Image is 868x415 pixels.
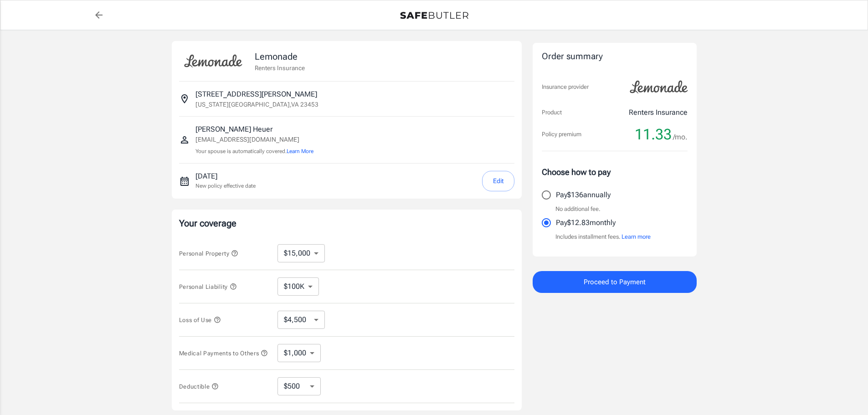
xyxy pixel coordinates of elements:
p: [DATE] [195,171,256,182]
span: Loss of Use [179,317,221,323]
p: New policy effective date [195,182,256,190]
span: 11.33 [635,125,672,143]
p: Your coverage [179,217,514,230]
p: Product [542,108,562,117]
button: Medical Payments to Others [179,348,268,359]
span: Personal Property [179,250,238,257]
div: Order summary [542,50,688,63]
span: /mo. [673,131,688,143]
p: [EMAIL_ADDRESS][DOMAIN_NAME] [195,135,313,144]
p: Pay $12.83 monthly [556,217,616,228]
p: No additional fee. [555,205,601,214]
a: back to quotes [90,6,108,24]
svg: New policy start date [179,176,190,187]
button: Edit [482,171,514,191]
button: Loss of Use [179,314,221,325]
button: Personal Property [179,248,238,259]
svg: Insured address [179,93,190,104]
span: Proceed to Payment [584,276,646,288]
p: Policy premium [542,130,581,139]
button: Personal Liability [179,281,237,292]
p: Lemonade [255,50,305,63]
p: [PERSON_NAME] Heuer [195,124,313,135]
button: Proceed to Payment [533,271,697,293]
img: Lemonade [625,74,693,100]
p: Choose how to pay [542,166,688,178]
img: Lemonade [179,48,247,74]
button: Learn More [287,147,313,155]
p: Includes installment fees. [555,232,651,241]
p: [STREET_ADDRESS][PERSON_NAME] [195,89,317,100]
p: Insurance provider [542,82,589,92]
p: [US_STATE][GEOGRAPHIC_DATA] , VA 23453 [195,100,318,109]
p: Pay $136 annually [556,190,611,200]
span: Personal Liability [179,283,237,290]
p: Renters Insurance [629,107,688,118]
p: Renters Insurance [255,63,305,72]
span: Medical Payments to Others [179,350,268,357]
p: Your spouse is automatically covered. [195,147,313,156]
img: Back to quotes [400,12,468,19]
svg: Insured person [179,134,190,145]
button: Learn more [621,232,651,241]
button: Deductible [179,381,219,392]
span: Deductible [179,383,219,390]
